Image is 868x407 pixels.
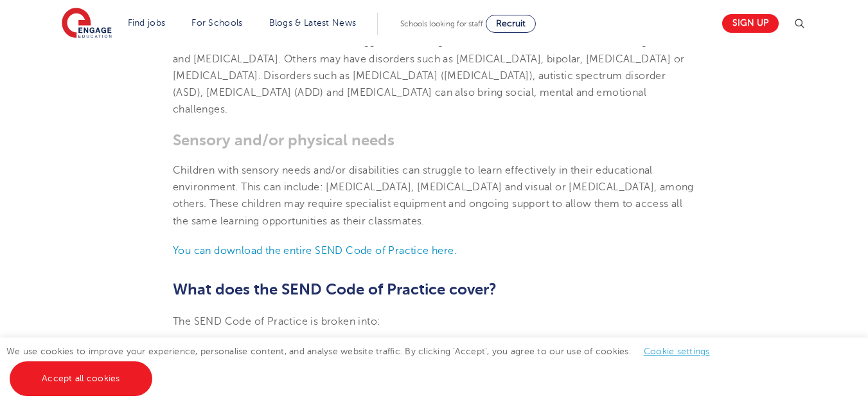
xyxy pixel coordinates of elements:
[644,347,710,356] a: Cookie settings
[400,19,483,28] span: Schools looking for staff
[269,18,357,28] a: Blogs & Latest News
[173,280,497,298] span: What does the SEND Code of Practice cover?
[173,245,457,257] a: You can download the entire SEND Code of Practice here.
[173,165,694,227] span: Children with sensory needs and/or disabilities can struggle to learn effectively in their educat...
[173,131,394,149] span: Sensory and/or physical needs
[10,361,152,396] a: Accept all cookies
[722,14,779,33] a: Sign up
[128,18,166,28] a: Find jobs
[173,3,695,116] span: Those with SEND can be at higher risk of mental health difficulties (and conversely, mental healt...
[191,18,242,28] a: For Schools
[62,8,112,40] img: Engage Education
[6,347,723,383] span: We use cookies to improve your experience, personalise content, and analyse website traffic. By c...
[486,15,536,33] a: Recruit
[496,19,526,28] span: Recruit
[173,313,695,330] p: The SEND Code of Practice is broken into:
